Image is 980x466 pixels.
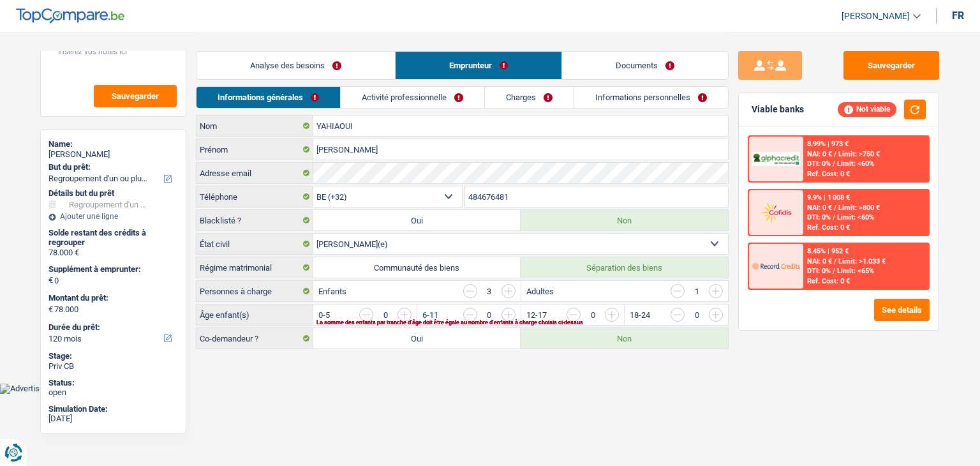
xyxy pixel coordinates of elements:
[838,204,880,212] span: Limit: >800 €
[807,150,832,158] span: NAI: 0 €
[834,257,836,266] span: /
[526,287,554,296] label: Adultes
[837,267,874,275] span: Limit: <65%
[197,116,313,136] label: Nom
[197,163,313,183] label: Adresse email
[838,257,886,266] span: Limit: >1.033 €
[807,277,850,285] div: Ref. Cost: 0 €
[313,210,521,230] label: Oui
[752,200,799,224] img: Cofidis
[316,320,685,325] div: La somme des enfants par tranche d'âge doit être égale au nombre d'enfants à charge choisis ci-de...
[48,188,178,199] div: Détails but du prêt
[833,267,835,275] span: /
[752,254,799,278] img: Record Credits
[48,212,178,221] div: Ajouter une ligne
[48,264,175,274] label: Supplément à emprunter:
[807,160,831,168] span: DTI: 0%
[838,102,896,116] div: Not viable
[48,404,178,414] div: Simulation Date:
[48,149,178,160] div: [PERSON_NAME]
[842,11,910,22] span: [PERSON_NAME]
[521,210,728,230] label: Non
[807,204,832,212] span: NAI: 0 €
[197,304,313,325] label: Âge enfant(s)
[48,361,178,372] div: Priv CB
[197,257,313,278] label: Régime matrimonial
[197,52,395,79] a: Analyse des besoins
[521,257,728,278] label: Séparation des biens
[313,328,521,349] label: Oui
[48,228,178,248] div: Solde restant des crédits à regrouper
[838,150,880,158] span: Limit: >750 €
[318,287,346,296] label: Enfants
[197,186,313,207] label: Téléphone
[485,87,574,108] a: Charges
[834,150,836,158] span: /
[465,186,729,207] input: 401020304
[807,267,831,275] span: DTI: 0%
[807,140,849,148] div: 8.99% | 973 €
[197,328,313,349] label: Co-demandeur ?
[807,257,832,266] span: NAI: 0 €
[752,152,799,167] img: AlphaCredit
[48,139,178,149] div: Name:
[837,213,874,222] span: Limit: <60%
[48,275,53,285] span: €
[831,6,921,27] a: [PERSON_NAME]
[48,293,175,303] label: Montant du prêt:
[834,204,836,212] span: /
[48,304,53,315] span: €
[833,213,835,222] span: /
[874,299,930,321] button: See details
[48,322,175,333] label: Durée du prêt:
[691,287,702,296] div: 1
[48,248,178,258] div: 78.000 €
[807,170,850,178] div: Ref. Cost: 0 €
[197,234,313,254] label: État civil
[752,104,804,115] div: Viable banks
[837,160,874,168] span: Limit: <60%
[197,139,313,160] label: Prénom
[807,247,849,255] div: 8.45% | 952 €
[833,160,835,168] span: /
[313,257,521,278] label: Communauté des biens
[318,311,330,319] label: 0-5
[197,281,313,301] label: Personnes à charge
[48,378,178,388] div: Status:
[16,8,124,24] img: TopCompare Logo
[807,223,850,232] div: Ref. Cost: 0 €
[807,213,831,222] span: DTI: 0%
[807,193,850,202] div: 9.9% | 1 008 €
[197,210,313,230] label: Blacklisté ?
[521,328,728,349] label: Non
[574,87,728,108] a: Informations personnelles
[94,85,177,107] button: Sauvegarder
[484,287,495,296] div: 3
[341,87,484,108] a: Activité professionnelle
[396,52,561,79] a: Emprunteur
[380,311,391,319] div: 0
[843,51,939,80] button: Sauvegarder
[48,162,175,172] label: But du prêt:
[48,387,178,398] div: open
[48,351,178,361] div: Stage:
[112,92,159,100] span: Sauvegarder
[197,87,340,108] a: Informations générales
[952,10,964,22] div: fr
[562,52,728,79] a: Documents
[48,414,178,424] div: [DATE]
